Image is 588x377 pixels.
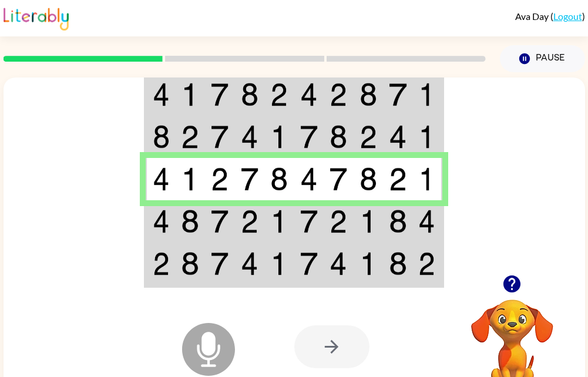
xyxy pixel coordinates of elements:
[300,83,318,106] img: 4
[359,210,377,233] img: 1
[300,125,318,149] img: 7
[181,210,199,233] img: 8
[389,167,406,191] img: 2
[181,167,199,191] img: 1
[330,210,347,233] img: 2
[515,11,550,22] span: Ava Day
[241,210,258,233] img: 2
[270,210,288,233] img: 1
[300,210,318,233] img: 7
[330,125,347,149] img: 8
[553,11,582,22] a: Logout
[330,252,347,275] img: 4
[241,252,258,275] img: 4
[389,125,406,149] img: 4
[211,167,229,191] img: 2
[330,167,347,191] img: 7
[181,252,199,275] img: 8
[389,252,406,275] img: 8
[241,167,258,191] img: 7
[153,210,170,233] img: 4
[359,167,377,191] img: 8
[153,167,170,191] img: 4
[300,167,318,191] img: 4
[418,125,435,149] img: 1
[270,252,288,275] img: 1
[359,252,377,275] img: 1
[270,167,288,191] img: 8
[359,83,377,106] img: 8
[270,125,288,149] img: 1
[300,252,318,275] img: 7
[4,5,69,31] img: Literably
[241,83,258,106] img: 8
[181,125,199,149] img: 2
[500,45,585,72] button: Pause
[418,210,435,233] img: 4
[211,252,229,275] img: 7
[211,210,229,233] img: 7
[418,167,435,191] img: 1
[153,252,170,275] img: 2
[330,83,347,106] img: 2
[418,252,435,275] img: 2
[211,83,229,106] img: 7
[153,83,170,106] img: 4
[515,11,585,22] div: ( )
[389,210,406,233] img: 8
[389,83,406,106] img: 7
[359,125,377,149] img: 2
[241,125,258,149] img: 4
[270,83,288,106] img: 2
[418,83,435,106] img: 1
[153,125,170,149] img: 8
[181,83,199,106] img: 1
[211,125,229,149] img: 7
